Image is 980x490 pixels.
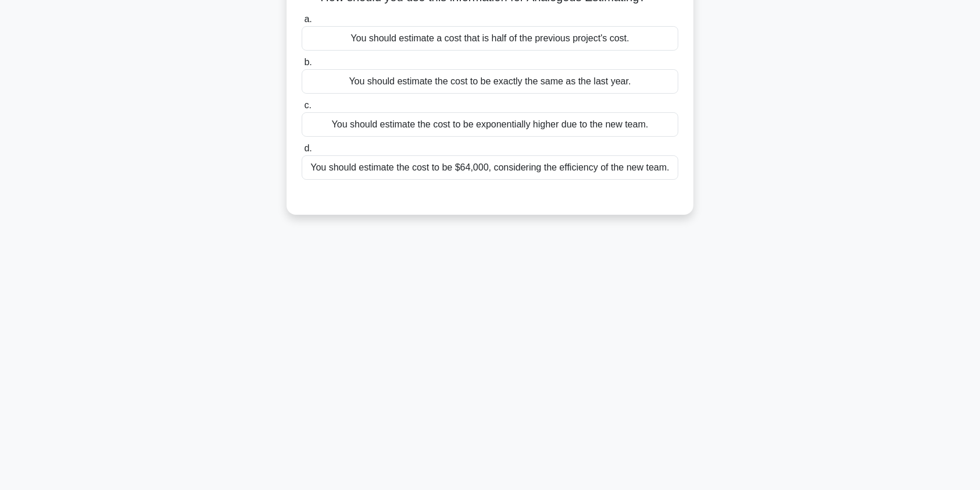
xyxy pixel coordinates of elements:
[304,143,312,153] span: d.
[304,100,311,110] span: c.
[302,26,678,51] div: You should estimate a cost that is half of the previous project's cost.
[302,155,678,180] div: You should estimate the cost to be $64,000, considering the efficiency of the new team.
[304,57,312,67] span: b.
[304,14,312,24] span: a.
[302,69,678,94] div: You should estimate the cost to be exactly the same as the last year.
[302,112,678,137] div: You should estimate the cost to be exponentially higher due to the new team.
